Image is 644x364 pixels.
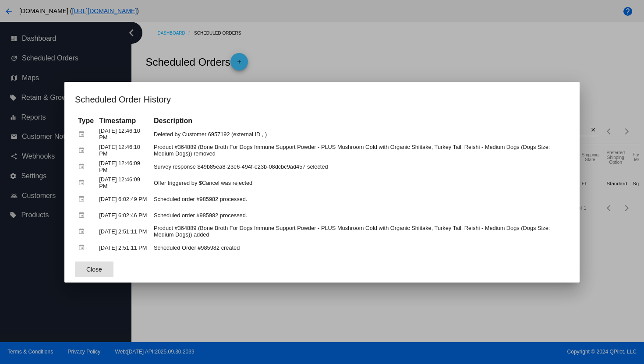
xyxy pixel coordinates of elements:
[78,160,88,173] mat-icon: event
[97,208,151,223] td: [DATE] 6:02:46 PM
[78,225,88,238] mat-icon: event
[152,143,568,158] td: Product #364889 (Bone Broth For Dogs Immune Support Powder - PLUS Mushroom Gold with Organic Shii...
[86,266,102,273] span: Close
[97,175,151,191] td: [DATE] 12:46:09 PM
[97,127,151,142] td: [DATE] 12:46:10 PM
[97,191,151,207] td: [DATE] 6:02:49 PM
[152,208,568,223] td: Scheduled order #985982 processed.
[78,192,88,206] mat-icon: event
[152,191,568,207] td: Scheduled order #985982 processed.
[78,176,88,190] mat-icon: event
[152,127,568,142] td: Deleted by Customer 6957192 (external ID , )
[152,159,568,174] td: Survey response $49b85ea8-23e6-494f-e23b-08dcbc9ad457 selected
[78,209,88,222] mat-icon: event
[152,224,568,239] td: Product #364889 (Bone Broth For Dogs Immune Support Powder - PLUS Mushroom Gold with Organic Shii...
[97,143,151,158] td: [DATE] 12:46:10 PM
[97,224,151,239] td: [DATE] 2:51:11 PM
[75,92,569,106] h1: Scheduled Order History
[78,127,88,141] mat-icon: event
[97,116,151,126] th: Timestamp
[152,116,568,126] th: Description
[75,262,113,277] button: Close dialog
[152,175,568,191] td: Offer triggered by $Cancel was rejected
[78,144,88,157] mat-icon: event
[76,116,96,126] th: Type
[78,241,88,254] mat-icon: event
[97,240,151,255] td: [DATE] 2:51:11 PM
[97,159,151,174] td: [DATE] 12:46:09 PM
[152,240,568,255] td: Scheduled Order #985982 created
